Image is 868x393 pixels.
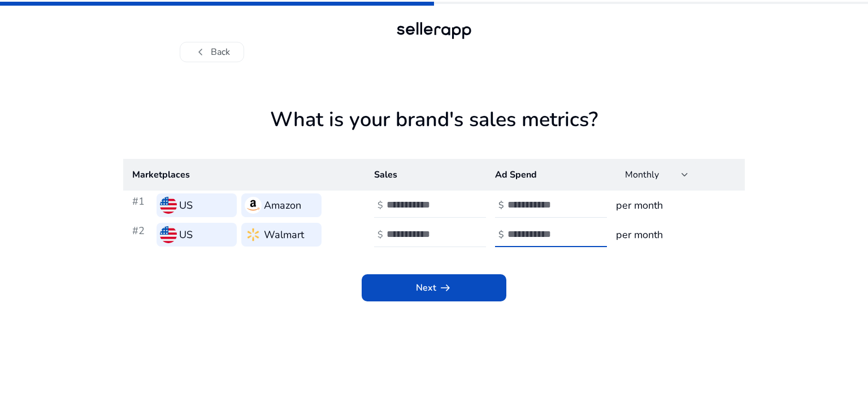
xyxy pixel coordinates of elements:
h4: $ [498,230,504,240]
th: Marketplaces [123,159,365,191]
h3: US [179,227,193,243]
h4: $ [377,230,383,240]
h4: $ [498,200,504,211]
h3: Amazon [264,197,301,213]
button: chevron_leftBack [180,42,244,62]
th: Sales [365,159,486,191]
h4: $ [377,200,383,211]
span: arrow_right_alt [439,281,452,295]
h3: #2 [132,223,152,247]
th: Ad Spend [486,159,607,191]
h3: per month [616,197,736,213]
h3: per month [616,227,736,243]
span: Next [416,281,452,295]
img: us.svg [160,197,177,214]
span: Monthly [625,169,659,181]
img: us.svg [160,226,177,243]
h1: What is your brand's sales metrics? [123,107,745,159]
h3: US [179,197,193,213]
button: Nextarrow_right_alt [362,274,506,301]
h3: #1 [132,193,152,217]
span: chevron_left [194,45,207,59]
h3: Walmart [264,227,304,243]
